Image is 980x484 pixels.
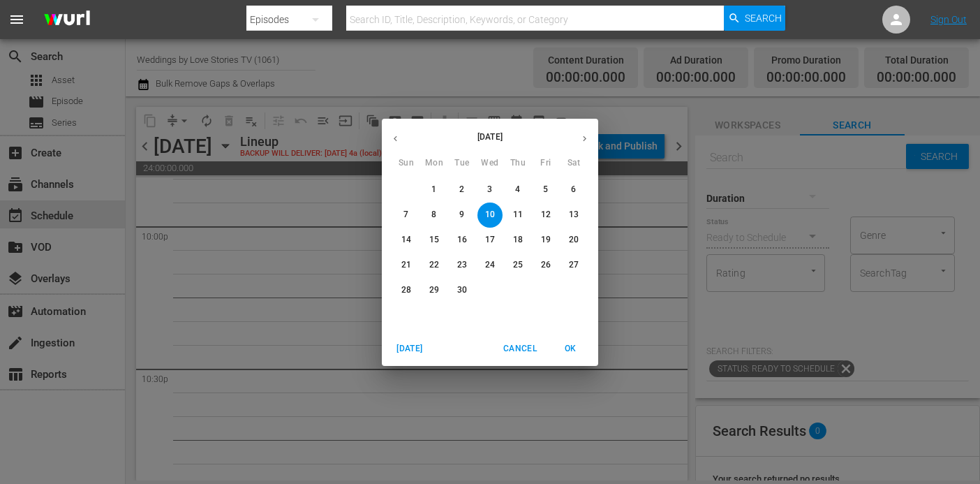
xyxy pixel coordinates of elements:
[569,234,579,246] p: 20
[561,156,586,170] span: Sat
[401,234,411,246] p: 14
[485,209,495,221] p: 10
[477,253,503,278] button: 24
[515,184,520,196] p: 4
[548,337,593,360] button: OK
[505,203,530,228] button: 11
[422,177,447,203] button: 1
[477,228,503,253] button: 17
[541,209,551,221] p: 12
[450,253,475,278] button: 23
[533,203,558,228] button: 12
[561,177,586,203] button: 6
[485,234,495,246] p: 17
[401,259,411,271] p: 21
[513,234,523,246] p: 18
[8,11,25,28] span: menu
[554,342,587,356] span: OK
[505,253,530,278] button: 25
[403,209,408,221] p: 7
[513,259,523,271] p: 25
[401,284,411,296] p: 28
[533,156,558,170] span: Fri
[487,184,492,196] p: 3
[505,156,530,170] span: Thu
[429,259,439,271] p: 22
[422,156,447,170] span: Mon
[503,342,537,356] span: Cancel
[450,203,475,228] button: 9
[477,156,503,170] span: Wed
[505,228,530,253] button: 18
[457,259,467,271] p: 23
[561,203,586,228] button: 13
[569,259,579,271] p: 27
[513,209,523,221] p: 11
[393,342,426,356] span: [DATE]
[394,156,419,170] span: Sun
[431,184,436,196] p: 1
[561,253,586,278] button: 27
[457,284,467,296] p: 30
[561,228,586,253] button: 20
[422,253,447,278] button: 22
[422,203,447,228] button: 8
[387,337,432,360] button: [DATE]
[533,177,558,203] button: 5
[422,228,447,253] button: 15
[477,177,503,203] button: 3
[457,234,467,246] p: 16
[394,278,419,303] button: 28
[541,234,551,246] p: 19
[485,259,495,271] p: 24
[745,6,782,31] span: Search
[459,184,464,196] p: 2
[541,259,551,271] p: 26
[450,228,475,253] button: 16
[422,278,447,303] button: 29
[450,156,475,170] span: Tue
[394,228,419,253] button: 14
[429,284,439,296] p: 29
[450,278,475,303] button: 30
[533,228,558,253] button: 19
[34,3,101,36] img: ans4CAIJ8jUAAAAAAAAAAAAAAAAAAAAAAAAgQb4GAAAAAAAAAAAAAAAAAAAAAAAAJMjXAAAAAAAAAAAAAAAAAAAAAAAAgAT5G...
[429,234,439,246] p: 15
[477,203,503,228] button: 10
[498,337,542,360] button: Cancel
[431,209,436,221] p: 8
[569,209,579,221] p: 13
[394,203,419,228] button: 7
[459,209,464,221] p: 9
[450,177,475,203] button: 2
[571,184,576,196] p: 6
[930,14,967,25] a: Sign Out
[394,253,419,278] button: 21
[505,177,530,203] button: 4
[543,184,548,196] p: 5
[533,253,558,278] button: 26
[409,131,571,143] p: [DATE]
